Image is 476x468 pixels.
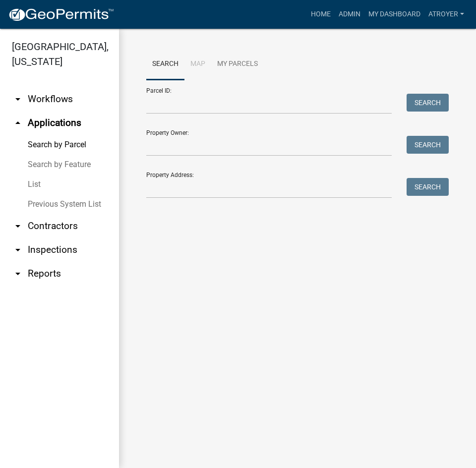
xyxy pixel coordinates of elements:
a: My Dashboard [364,5,424,24]
a: My Parcels [211,49,264,80]
i: arrow_drop_down [12,220,24,232]
i: arrow_drop_down [12,93,24,105]
button: Search [407,136,449,154]
a: Admin [335,5,364,24]
button: Search [407,178,449,196]
a: Search [146,49,184,80]
a: atroyer [424,5,468,24]
a: Home [307,5,335,24]
i: arrow_drop_down [12,268,24,280]
i: arrow_drop_down [12,244,24,256]
button: Search [407,94,449,112]
i: arrow_drop_up [12,117,24,129]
